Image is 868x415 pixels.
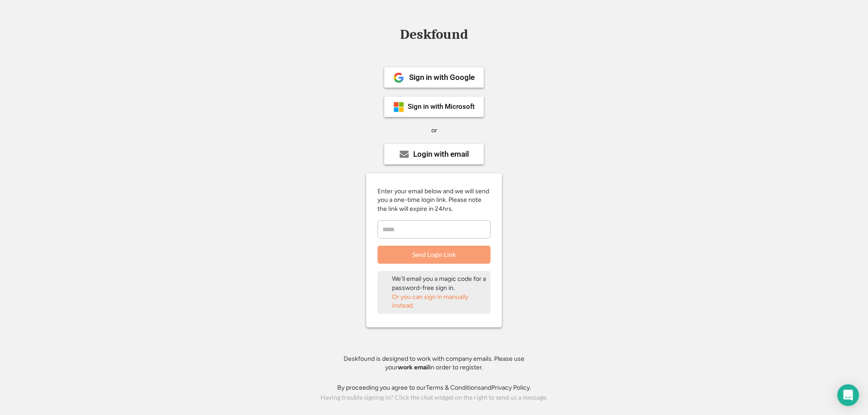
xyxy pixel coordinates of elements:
strong: work email [398,364,429,371]
div: Login with email [413,150,469,158]
div: Deskfound is designed to work with company emails. Please use your in order to register. [332,354,536,372]
div: Deskfound [396,28,472,42]
div: We'll email you a magic code for a password-free sign in. [392,275,487,292]
div: Sign in with Google [409,74,475,81]
a: Privacy Policy. [491,384,531,392]
div: Sign in with Microsoft [408,103,475,110]
img: 1024px-Google__G__Logo.svg.png [393,72,404,83]
img: ms-symbollockup_mssymbol_19.png [393,102,404,112]
div: Or you can sign in manually instead. [392,293,487,310]
div: Open Intercom Messenger [837,384,859,406]
div: or [431,126,437,135]
div: By proceeding you agree to our and [337,383,531,392]
a: Terms & Conditions [426,384,481,392]
button: Send Login Link [377,246,491,264]
div: Enter your email below and we will send you a one-time login link. Please note the link will expi... [377,187,491,214]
